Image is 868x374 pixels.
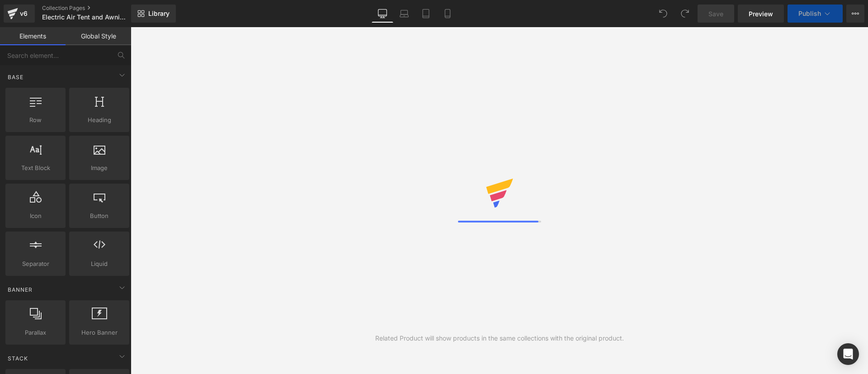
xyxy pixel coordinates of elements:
div: Open Intercom Messenger [837,343,859,365]
span: Icon [8,211,63,221]
span: Library [148,9,170,18]
span: Button [72,211,127,221]
a: Mobile [437,5,458,23]
span: Heading [72,115,127,125]
span: Image [72,163,127,173]
div: Related Product will show products in the same collections with the original product. [375,333,624,343]
span: Stack [7,354,29,363]
span: Banner [7,285,33,294]
a: Laptop [393,5,415,23]
button: Redo [676,5,694,23]
div: v6 [18,8,29,19]
button: Undo [654,5,672,23]
button: More [846,5,864,23]
span: Hero Banner [72,328,127,337]
span: Parallax [8,328,63,337]
span: Publish [798,10,821,17]
a: Collection Pages [42,5,146,12]
span: Text Block [8,163,63,173]
span: Row [8,115,63,125]
span: Liquid [72,259,127,269]
span: Preview [749,9,773,19]
a: Global Style [66,27,131,45]
span: Base [7,73,24,81]
a: Tablet [415,5,437,23]
a: v6 [4,5,35,23]
a: Preview [738,5,784,23]
button: Publish [788,5,843,23]
span: Save [708,9,723,19]
span: Separator [8,259,63,269]
a: New Library [131,5,176,23]
a: Desktop [372,5,393,23]
span: Electric Air Tent and Awning Pump [42,14,129,21]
